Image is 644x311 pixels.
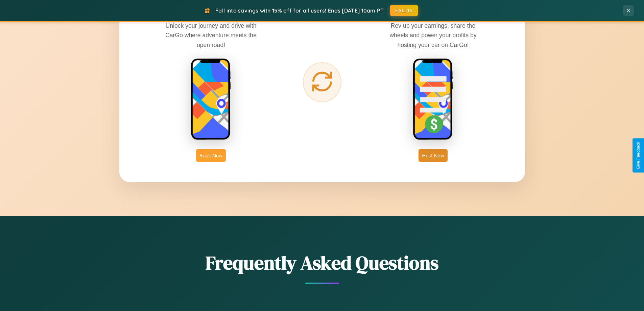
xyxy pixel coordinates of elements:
button: FALL15 [390,5,418,16]
p: Unlock your journey and drive with CarGo where adventure meets the open road! [160,21,262,49]
button: Host Now [419,149,447,162]
p: Rev up your earnings, share the wheels and power your profits by hosting your car on CarGo! [382,21,484,49]
span: Fall into savings with 15% off for all users! Ends [DATE] 10am PT. [215,7,385,14]
img: rent phone [191,58,231,141]
button: Book Now [196,149,226,162]
h2: Frequently Asked Questions [119,250,525,276]
div: Give Feedback [636,142,641,169]
img: host phone [413,58,453,141]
